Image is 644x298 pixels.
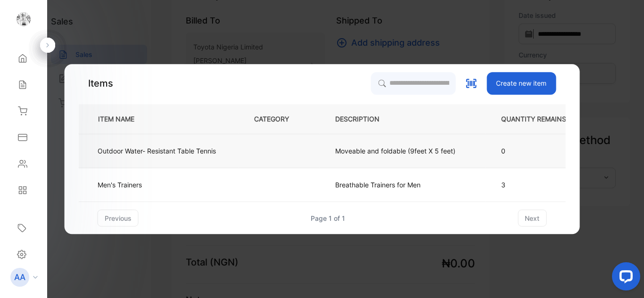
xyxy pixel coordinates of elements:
p: Moveable and foldable (9feet X 5 feet) [335,146,455,156]
img: logo [17,12,31,26]
p: Items [88,76,113,90]
button: Create new item [487,72,556,95]
p: QUANTITY REMAINS [501,114,581,124]
button: previous [98,209,139,226]
iframe: LiveChat chat widget [604,258,644,298]
p: AA [14,271,25,283]
p: Breathable Trainers for Men [335,180,421,190]
p: 0 [501,146,581,156]
p: CATEGORY [254,114,304,124]
button: next [518,209,546,226]
p: Outdoor Water- Resistant Table Tennis [98,146,216,156]
p: DESCRIPTION [335,114,395,124]
p: Men's Trainers [98,180,147,190]
div: Page 1 of 1 [311,213,345,223]
p: ITEM NAME [94,114,149,124]
p: 3 [501,180,581,190]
